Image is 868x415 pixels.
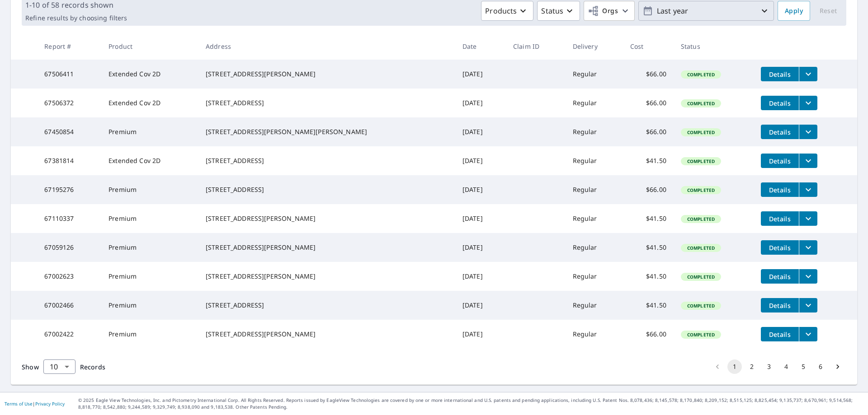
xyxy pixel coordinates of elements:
[682,100,720,107] span: Completed
[766,272,793,281] span: Details
[455,33,506,60] th: Date
[566,117,623,146] td: Regular
[206,243,448,252] div: [STREET_ADDRESS][PERSON_NAME]
[455,117,506,146] td: [DATE]
[566,320,623,349] td: Regular
[761,154,799,168] button: detailsBtn-67381814
[206,156,448,165] div: [STREET_ADDRESS]
[588,5,618,17] span: Orgs
[799,125,817,139] button: filesDropdownBtn-67450854
[25,14,127,22] p: Refine results by choosing filters
[101,89,198,117] td: Extended Cov 2D
[796,359,811,374] button: Go to page 5
[566,291,623,320] td: Regular
[101,60,198,89] td: Extended Cov 2D
[623,89,674,117] td: $66.00
[799,182,817,197] button: filesDropdownBtn-67195276
[638,1,774,21] button: Last year
[799,327,817,341] button: filesDropdownBtn-67002422
[566,175,623,204] td: Regular
[537,1,580,21] button: Status
[623,233,674,262] td: $41.50
[101,204,198,233] td: Premium
[541,5,563,16] p: Status
[623,204,674,233] td: $41.50
[682,303,720,309] span: Completed
[566,233,623,262] td: Regular
[799,67,817,81] button: filesDropdownBtn-67506411
[745,359,759,374] button: Go to page 2
[682,331,720,338] span: Completed
[37,204,101,233] td: 67110337
[682,274,720,280] span: Completed
[455,233,506,262] td: [DATE]
[761,125,799,139] button: detailsBtn-67450854
[709,359,846,374] nav: pagination navigation
[778,1,810,21] button: Apply
[101,262,198,291] td: Premium
[766,214,793,223] span: Details
[761,67,799,81] button: detailsBtn-67506411
[830,359,845,374] button: Go to next page
[78,397,863,410] p: © 2025 Eagle View Technologies, Inc. and Pictometry International Corp. All Rights Reserved. Repo...
[37,233,101,262] td: 67059126
[682,71,720,78] span: Completed
[766,99,793,107] span: Details
[455,89,506,117] td: [DATE]
[766,301,793,310] span: Details
[37,33,101,60] th: Report #
[101,117,198,146] td: Premium
[623,175,674,204] td: $66.00
[206,70,448,79] div: [STREET_ADDRESS][PERSON_NAME]
[37,117,101,146] td: 67450854
[566,204,623,233] td: Regular
[779,359,793,374] button: Go to page 4
[455,320,506,349] td: [DATE]
[799,211,817,226] button: filesDropdownBtn-67110337
[37,262,101,291] td: 67002623
[799,240,817,255] button: filesDropdownBtn-67059126
[37,175,101,204] td: 67195276
[206,127,448,136] div: [STREET_ADDRESS][PERSON_NAME][PERSON_NAME]
[623,60,674,89] td: $66.00
[206,330,448,339] div: [STREET_ADDRESS][PERSON_NAME]
[785,5,803,17] span: Apply
[455,291,506,320] td: [DATE]
[762,359,776,374] button: Go to page 3
[80,363,105,371] span: Records
[799,154,817,168] button: filesDropdownBtn-67381814
[206,214,448,223] div: [STREET_ADDRESS][PERSON_NAME]
[674,33,754,60] th: Status
[727,359,742,374] button: page 1
[813,359,828,374] button: Go to page 6
[766,186,793,194] span: Details
[101,175,198,204] td: Premium
[101,33,198,60] th: Product
[761,327,799,341] button: detailsBtn-67002422
[761,298,799,312] button: detailsBtn-67002466
[682,187,720,193] span: Completed
[682,216,720,222] span: Completed
[206,301,448,310] div: [STREET_ADDRESS]
[5,401,33,407] a: Terms of Use
[566,262,623,291] td: Regular
[682,245,720,251] span: Completed
[37,146,101,175] td: 67381814
[799,298,817,312] button: filesDropdownBtn-67002466
[799,96,817,110] button: filesDropdownBtn-67506372
[766,70,793,79] span: Details
[37,60,101,89] td: 67506411
[623,117,674,146] td: $66.00
[506,33,566,60] th: Claim ID
[682,158,720,164] span: Completed
[455,146,506,175] td: [DATE]
[481,1,533,21] button: Products
[566,89,623,117] td: Regular
[455,204,506,233] td: [DATE]
[623,146,674,175] td: $41.50
[37,320,101,349] td: 67002422
[455,262,506,291] td: [DATE]
[682,129,720,135] span: Completed
[623,262,674,291] td: $41.50
[101,146,198,175] td: Extended Cov 2D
